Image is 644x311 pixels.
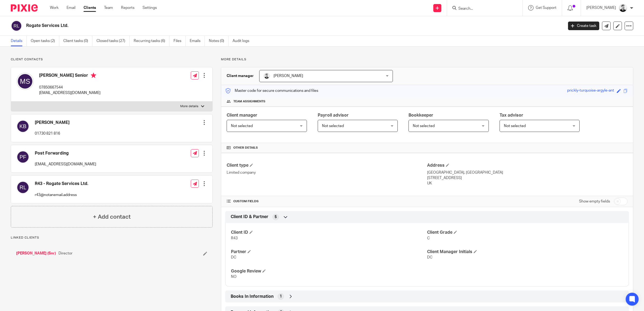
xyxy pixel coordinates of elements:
[227,170,427,175] p: Limited company
[221,57,633,62] p: More details
[273,74,303,78] span: [PERSON_NAME]
[427,249,623,255] h4: Client Manager Initials
[322,124,344,128] span: Not selected
[408,113,433,117] span: Bookkeeper
[264,73,270,79] img: Dave_2025.jpg
[11,36,27,46] a: Details
[190,36,205,46] a: Emails
[231,214,268,220] span: Client ID & Partner
[39,90,101,96] p: [EMAIL_ADDRESS][DOMAIN_NAME]
[96,36,130,46] a: Closed tasks (27)
[427,256,432,259] span: DC
[233,36,253,46] a: Audit logs
[180,104,198,109] p: More details
[275,214,277,220] span: 5
[26,23,453,29] h2: Rogate Services Ltd.
[231,236,238,240] span: R43
[39,73,101,79] h4: [PERSON_NAME] Senior
[231,294,273,299] span: Books In Information
[567,88,614,94] div: prickly-turquoise-argyle-ant
[280,294,282,299] span: 1
[231,249,427,255] h4: Partner
[427,230,623,235] h4: Client Grade
[134,36,169,46] a: Recurring tasks (6)
[11,57,213,62] p: Client contacts
[93,213,131,221] h4: + Add contact
[427,181,628,186] p: UK
[35,120,70,125] h4: [PERSON_NAME]
[427,236,430,240] span: C
[227,73,254,79] h3: Client manager
[91,73,96,78] i: Primary
[58,251,72,256] span: Director
[227,199,427,204] h4: CUSTOM FIELDS
[104,5,113,11] a: Team
[227,163,427,168] h4: Client type
[231,268,427,274] h4: Google Review
[143,5,157,11] a: Settings
[67,5,75,11] a: Email
[579,199,610,204] label: Show empty fields
[568,22,599,30] a: Create task
[227,113,257,117] span: Client manager
[458,6,506,11] input: Search
[427,163,628,168] h4: Address
[84,5,96,11] a: Clients
[63,36,92,46] a: Client tasks (0)
[35,181,88,187] h4: R43 - Rogate Services Ltd.
[233,99,265,104] span: Team assignments
[39,85,101,90] p: 07850667544
[35,131,70,136] p: 01730 821 816
[231,275,237,279] span: NO
[35,162,96,167] p: [EMAIL_ADDRESS][DOMAIN_NAME]
[11,236,213,240] p: Linked clients
[174,36,186,46] a: Files
[35,151,96,156] h4: Post Forwarding
[31,36,59,46] a: Open tasks (2)
[16,120,29,133] img: svg%3E
[35,192,88,198] p: r43@notanemail.address
[11,4,38,12] img: Pixie
[233,146,258,150] span: Other details
[231,230,427,235] h4: Client ID
[586,5,616,11] p: [PERSON_NAME]
[318,113,349,117] span: Payroll advisor
[427,175,628,181] p: [STREET_ADDRESS]
[16,251,56,256] a: [PERSON_NAME] (Snr)
[16,73,34,90] img: svg%3E
[209,36,228,46] a: Notes (0)
[619,4,627,12] img: Dave_2025.jpg
[500,113,523,117] span: Tax advisor
[231,256,236,259] span: DC
[231,124,253,128] span: Not selected
[413,124,435,128] span: Not selected
[16,151,29,163] img: svg%3E
[11,20,22,32] img: svg%3E
[16,181,29,194] img: svg%3E
[504,124,526,128] span: Not selected
[536,6,556,10] span: Get Support
[121,5,134,11] a: Reports
[50,5,58,11] a: Work
[225,88,318,93] p: Master code for secure communications and files
[427,170,628,175] p: [GEOGRAPHIC_DATA], [GEOGRAPHIC_DATA]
